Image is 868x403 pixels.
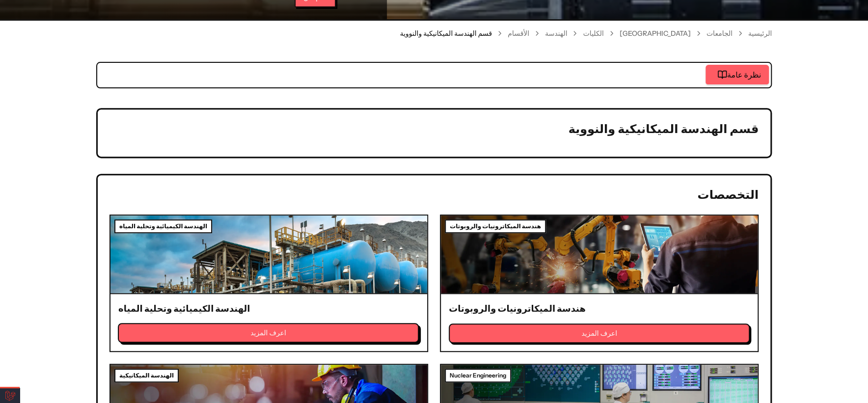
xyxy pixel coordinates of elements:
div: الهندسة الكيميائية وتحلية المياه [114,219,212,233]
span: قسم الهندسة الميكانيكية والنووية [400,28,492,38]
img: هندسة الميكاترونيات والروبوتات [441,215,758,293]
span: نظرة عامة [727,69,761,81]
div: هندسة الميكاترونيات والروبوتات [445,219,546,233]
button: اعرف المزيد [449,323,750,343]
h3: الهندسة الكيميائية وتحلية المياه [118,302,419,316]
h3: هندسة الميكاترونيات والروبوتات [449,302,750,316]
div: Nuclear Engineering [445,369,511,382]
button: اعرف المزيد [118,323,419,343]
a: [GEOGRAPHIC_DATA] [620,28,691,38]
h2: التخصصات [109,187,759,203]
a: الرئيسية [748,28,772,38]
a: الهندسة [545,28,567,38]
div: الهندسة الميكانيكية [114,369,179,382]
a: الجامعات [706,28,732,38]
img: الهندسة الكيميائية وتحلية المياه [110,215,427,293]
h2: قسم الهندسة الميكانيكية والنووية [109,121,759,137]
